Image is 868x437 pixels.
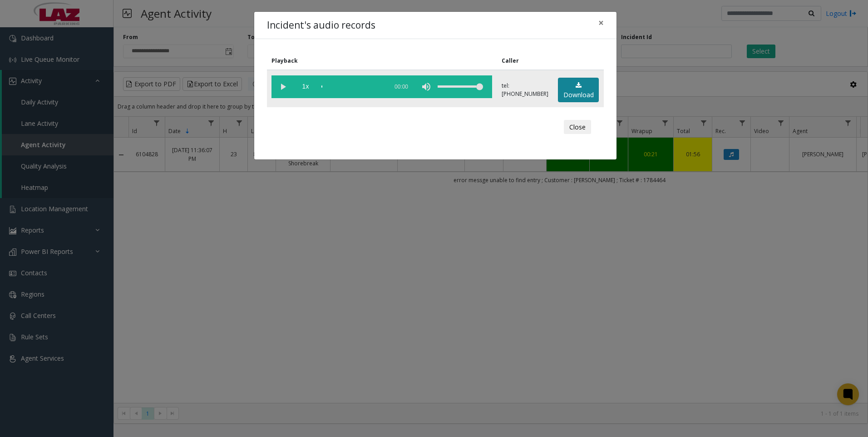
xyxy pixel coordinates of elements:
[497,52,553,70] th: Caller
[438,75,483,98] div: volume level
[321,75,383,98] div: scrub bar
[267,52,497,70] th: Playback
[294,75,317,98] span: playback speed button
[267,18,375,33] h4: Incident's audio records
[564,120,591,134] button: Close
[502,82,548,98] p: tel:[PHONE_NUMBER]
[598,16,604,29] span: ×
[558,78,599,103] a: Download
[592,12,610,34] button: Close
